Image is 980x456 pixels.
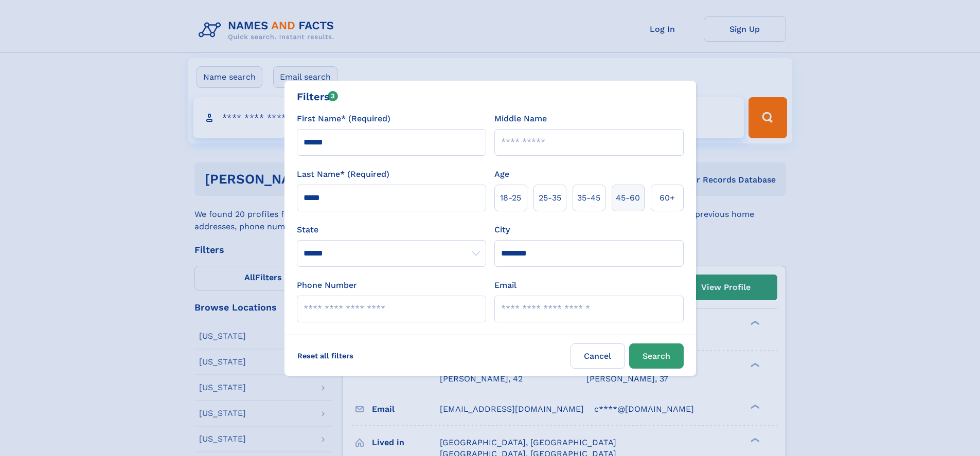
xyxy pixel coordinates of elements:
[571,343,625,369] label: Cancel
[297,224,486,236] label: State
[500,192,521,204] span: 18‑25
[494,168,509,180] label: Age
[297,89,338,104] div: Filters
[629,343,684,369] button: Search
[577,192,600,204] span: 35‑45
[616,192,640,204] span: 45‑60
[297,168,389,180] label: Last Name* (Required)
[494,224,510,236] label: City
[494,279,516,291] label: Email
[660,192,675,204] span: 60+
[291,343,360,368] label: Reset all filters
[494,113,547,125] label: Middle Name
[297,279,357,291] label: Phone Number
[539,192,561,204] span: 25‑35
[297,113,390,125] label: First Name* (Required)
